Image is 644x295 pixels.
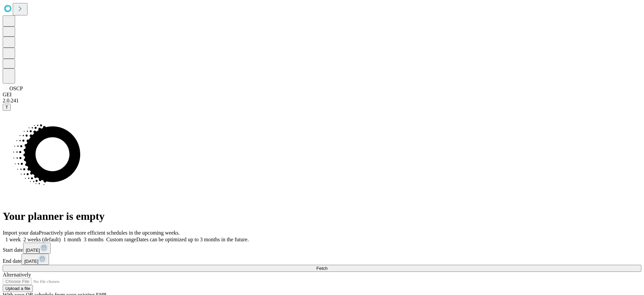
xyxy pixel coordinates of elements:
button: Upload a file [3,285,33,292]
div: GEI [3,92,641,98]
span: 1 week [5,237,21,242]
button: Fetch [3,265,641,272]
span: Import your data [3,230,39,236]
div: Start date [3,243,641,254]
button: [DATE] [21,254,49,265]
button: T [3,104,11,111]
span: [DATE] [26,248,40,253]
span: OSCP [9,86,23,91]
span: [DATE] [24,259,38,264]
span: 2 weeks (default) [23,237,61,242]
span: 3 months [84,237,104,242]
div: End date [3,254,641,265]
span: 1 month [63,237,81,242]
span: Dates can be optimized up to 3 months in the future. [136,237,249,242]
h1: Your planner is empty [3,210,641,223]
span: Custom range [106,237,136,242]
span: Alternatively [3,272,31,278]
span: Fetch [316,266,327,271]
button: [DATE] [23,243,51,254]
span: T [5,105,8,110]
div: 2.0.241 [3,98,641,104]
span: Proactively plan more efficient schedules in the upcoming weeks. [39,230,180,236]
